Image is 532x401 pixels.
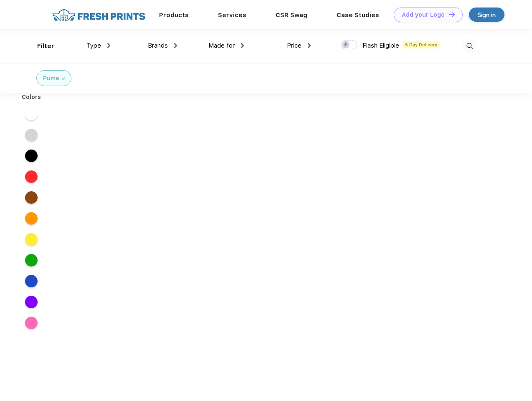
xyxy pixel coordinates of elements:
[15,93,48,102] div: Colors
[37,41,54,51] div: Filter
[62,77,65,80] img: filter_cancel.svg
[107,43,110,48] img: dropdown.png
[148,42,168,49] span: Brands
[287,42,301,49] span: Price
[241,43,244,48] img: dropdown.png
[276,11,307,19] a: CSR Swag
[478,10,496,20] div: Sign in
[463,39,476,53] img: desktop_search.svg
[308,43,311,48] img: dropdown.png
[362,42,399,49] span: Flash Eligible
[449,12,455,17] img: DT
[159,11,189,19] a: Products
[403,41,440,48] span: 5 Day Delivery
[469,8,504,22] a: Sign in
[208,42,235,49] span: Made for
[50,8,148,22] img: fo%20logo%202.webp
[86,42,101,49] span: Type
[218,11,246,19] a: Services
[43,74,59,83] div: Puma
[174,43,177,48] img: dropdown.png
[402,11,445,18] div: Add your Logo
